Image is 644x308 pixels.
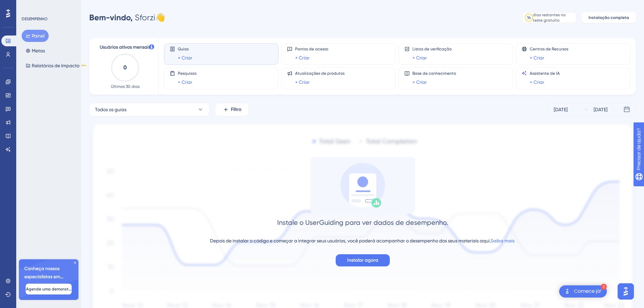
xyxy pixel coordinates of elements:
[16,3,58,8] font: Precisar de ajuda?
[295,79,310,85] font: + Criar
[22,45,49,57] button: Metas
[412,71,456,76] font: Base de conhecimento
[135,13,155,22] font: Sforzi
[215,103,249,116] button: Filtro
[32,48,45,53] font: Metas
[32,33,45,39] font: Painel
[563,287,571,295] img: imagem-do-lançador-texto-alternativo
[89,103,210,116] button: Todos os guias
[295,55,310,61] font: + Criar
[527,15,531,20] font: 14
[530,71,560,76] font: Assistente de IA
[412,55,427,61] font: + Criar
[22,17,48,21] font: DESEMPENHO
[178,79,192,85] font: + Criar
[530,55,544,61] font: + Criar
[295,71,344,76] font: Atualizações de produtos
[412,79,427,85] font: + Criar
[32,63,79,68] font: Relatórios de Impacto
[100,44,150,50] font: Usuários ativos mensais
[347,257,378,263] font: Instalar agora
[210,238,491,243] font: Depois de instalar o código e começar a integrar seus usuários, você poderá acompanhar o desempen...
[491,238,515,243] a: Saiba mais
[412,47,452,51] font: Listas de verificação
[111,84,140,89] font: Últimos 30 dias
[594,107,607,112] font: [DATE]
[616,281,636,302] iframe: Iniciador do Assistente de IA do UserGuiding
[554,107,568,112] font: [DATE]
[155,13,165,22] font: 👋
[26,284,72,294] button: Agende uma demonstração
[178,71,196,76] font: Pesquisas
[26,287,80,291] font: Agende uma demonstração
[95,107,126,112] font: Todos os guias
[574,288,601,294] font: Comece já!
[530,47,568,51] font: Centros de Recursos
[178,47,189,51] font: Guias
[89,13,133,22] font: Bem-vindo,
[582,12,636,23] button: Instalação completa
[22,30,49,42] button: Painel
[24,266,64,288] font: Conheça nossos especialistas em integração 🎧
[603,285,605,289] font: 2
[336,254,390,266] button: Instalar agora
[559,285,607,298] div: Abra a lista de verificação Comece!, módulos restantes: 2
[277,218,448,227] font: Instale o UserGuiding para ver dados de desempenho.
[231,106,241,112] font: Filtro
[22,60,91,72] button: Relatórios de ImpactoBETA
[533,13,566,23] font: dias restantes no teste gratuito
[81,64,86,67] font: BETA
[589,15,629,20] font: Instalação completa
[530,79,544,85] font: + Criar
[178,55,192,61] font: + Criar
[295,47,328,51] font: Pontos de acesso
[123,64,127,71] text: 0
